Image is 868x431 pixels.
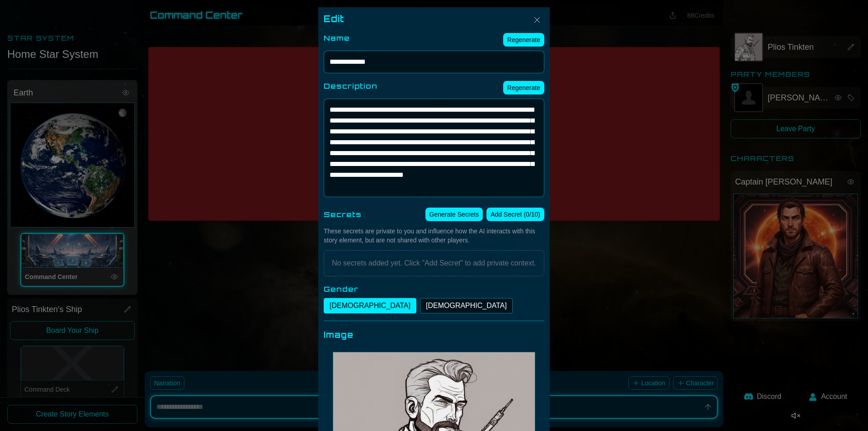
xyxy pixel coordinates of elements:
label: Secrets [324,209,362,220]
div: Image [324,328,544,341]
div: These secrets are private to you and influence how the AI interacts with this story element, but ... [324,227,544,245]
label: Gender [324,284,544,294]
div: No secrets added yet. Click "Add Secret" to add private context. [324,250,544,276]
img: Close [532,14,542,25]
button: [DEMOGRAPHIC_DATA] [324,298,416,313]
button: Regenerate [503,81,544,95]
div: Edit [324,13,544,25]
button: Generate Secrets [425,208,483,221]
button: [DEMOGRAPHIC_DATA] [420,298,513,313]
label: Name [324,33,350,43]
label: Description [324,81,377,91]
button: Regenerate [503,33,544,47]
button: Add Secret (0/10) [486,208,544,221]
